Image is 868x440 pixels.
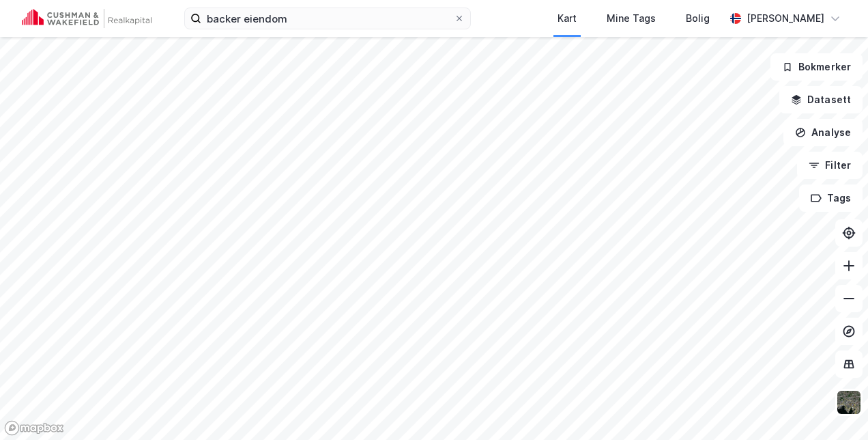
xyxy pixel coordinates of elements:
div: Kontrollprogram for chat [800,374,868,440]
button: Bokmerker [770,53,863,81]
button: Tags [799,184,863,212]
button: Datasett [779,86,863,113]
button: Filter [797,152,863,179]
div: Mine Tags [607,10,656,27]
div: Kart [558,10,577,27]
div: [PERSON_NAME] [747,10,824,27]
a: Mapbox homepage [4,420,64,436]
div: Bolig [686,10,710,27]
button: Analyse [783,119,863,146]
iframe: Chat Widget [800,374,868,440]
input: Søk på adresse, matrikkel, gårdeiere, leietakere eller personer [201,8,454,29]
img: cushman-wakefield-realkapital-logo.202ea83816669bd177139c58696a8fa1.svg [22,9,151,28]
